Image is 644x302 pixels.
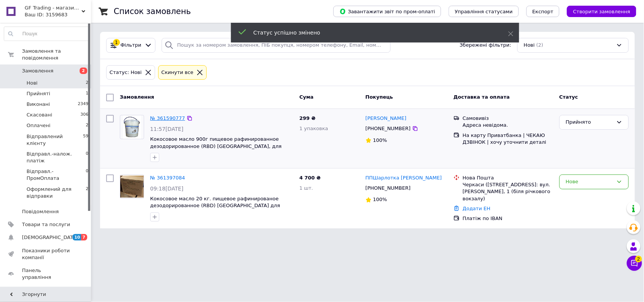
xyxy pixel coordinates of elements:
a: Фото товару [120,115,144,139]
span: Фільтри [121,42,141,49]
span: Замовлення [120,94,154,100]
span: Оплачені [27,122,50,129]
div: На карту Приватбанка | ЧЕКАЮ ДЗВІНОК | хочу уточнити деталі [463,132,553,146]
span: 0 [86,168,88,182]
span: Скасовані [27,112,52,118]
div: Прийнято [566,118,613,126]
span: Товари та послуги [22,221,70,228]
a: Кокосовое масло 20 кг. пищевое рафинированое дезодорированное (RBD) [GEOGRAPHIC_DATA] для кулинар... [150,196,280,215]
span: 1 упаковка [299,126,328,131]
span: Управління статусами [455,9,513,14]
span: 59 [83,133,88,147]
img: Фото товару [120,176,144,198]
a: Кокосовое масло 900г пищевое рафинированное дезодорированное (RBD) [GEOGRAPHIC_DATA], для кулинар... [150,136,282,156]
span: (2) [536,42,543,48]
span: 100% [373,137,387,143]
span: 7 [81,234,87,241]
a: Створити замовлення [559,8,636,14]
span: [DEMOGRAPHIC_DATA] [22,234,78,241]
span: [PHONE_NUMBER] [366,185,411,191]
button: Створити замовлення [567,6,636,17]
span: 2 [86,122,88,129]
a: № 361397084 [150,175,185,181]
span: Нові [27,80,38,87]
div: Самовивіз [463,115,553,122]
span: 2349 [78,101,88,108]
span: 2 [86,186,88,200]
span: 09:18[DATE] [150,186,184,192]
span: Повідомлення [22,208,59,215]
div: Нова Пошта [463,175,553,181]
span: Виконані [27,101,50,108]
div: Нове [566,178,613,186]
a: Додати ЕН [463,206,490,211]
span: 100% [373,197,387,202]
span: Експорт [532,9,554,14]
span: Доставка та оплата [454,94,510,100]
span: Відправл.-налож. платіж [27,151,86,164]
img: Фото товару [123,115,141,139]
div: Ваш ID: 3159683 [25,11,91,18]
span: Cума [299,94,313,100]
span: 4 700 ₴ [299,175,320,181]
span: 0 [86,151,88,164]
a: ППШарлотка [PERSON_NAME] [366,175,442,182]
span: Покупець [366,94,393,100]
button: Експорт [526,6,560,17]
button: Завантажити звіт по пром-оплаті [333,6,441,17]
a: [PERSON_NAME] [366,115,407,122]
span: 11:57[DATE] [150,126,184,132]
input: Пошук [4,27,89,41]
div: 1 [113,39,120,46]
span: Відправл.- ПромОплата [27,168,86,182]
span: 2 [86,80,88,87]
a: Фото товару [120,175,144,199]
span: 306 [80,112,88,118]
span: Прийняті [27,90,50,97]
div: Статус успішно змінено [253,29,489,36]
span: Замовлення [22,68,53,74]
span: 1 шт. [299,185,313,191]
span: Завантажити звіт по пром-оплаті [339,8,435,15]
span: Показники роботи компанії [22,247,70,261]
span: 1 [86,90,88,97]
span: GF Trading - магазин сублімованих ягід та інгедієнтів для кондитерів [25,5,82,11]
span: Створити замовлення [573,9,630,14]
span: Статус [559,94,578,100]
h1: Список замовлень [114,7,191,16]
span: [PHONE_NUMBER] [366,126,411,131]
input: Пошук за номером замовлення, ПІБ покупця, номером телефону, Email, номером накладної [162,38,391,53]
a: № 361590777 [150,115,185,121]
button: Управління статусами [449,6,519,17]
div: Cкинути все [160,69,195,77]
div: Платіж по IBAN [463,215,553,222]
span: Відправлений клієнту [27,133,83,147]
span: 2 [635,256,642,263]
div: Статус: Нові [108,69,143,77]
span: Замовлення та повідомлення [22,48,91,61]
span: 2 [80,68,87,74]
span: Панель управління [22,267,70,281]
span: Нові [524,42,535,49]
span: Оформлений для відправки [27,186,86,200]
span: 10 [72,234,81,241]
span: 299 ₴ [299,115,316,121]
span: Збережені фільтри: [460,42,511,49]
div: Адреса невідома. [463,122,553,129]
div: Черкаси ([STREET_ADDRESS]: вул. [PERSON_NAME], 1 (біля річкового вокзалу) [463,181,553,202]
button: Чат з покупцем2 [627,256,642,271]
